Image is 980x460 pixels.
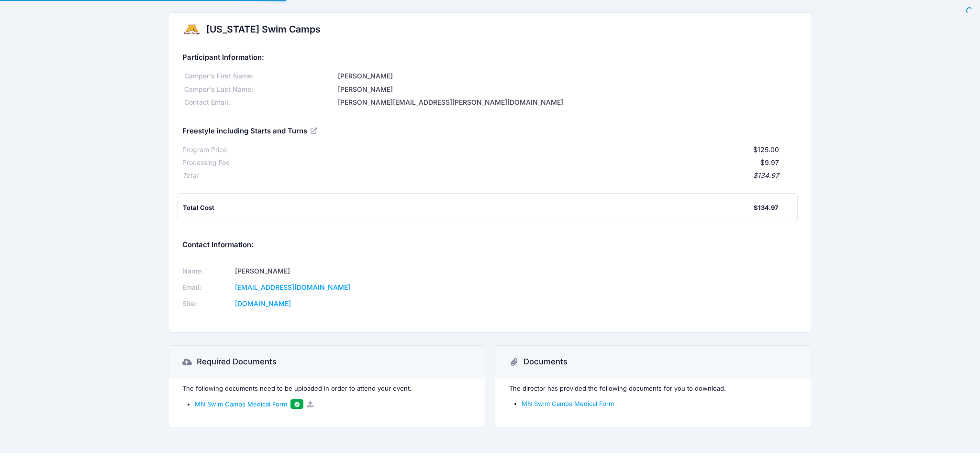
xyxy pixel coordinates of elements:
div: Camper's Last Name: [182,85,336,95]
div: Program Price [182,145,227,155]
td: [PERSON_NAME] [232,263,478,280]
div: Contact Email: [182,98,336,108]
td: Email: [182,280,232,296]
div: $134.97 [754,203,779,213]
h5: Freestyle including Starts and Turns [182,127,318,136]
h5: Participant Information: [182,54,797,62]
div: $9.97 [230,158,779,168]
h3: Required Documents [197,357,277,367]
span: MN Swim Camps Medical Form [195,400,287,408]
p: The director has provided the following documents for you to download. [509,384,798,394]
a: View Registration Details [311,126,318,135]
div: [PERSON_NAME][EMAIL_ADDRESS][PERSON_NAME][DOMAIN_NAME] [336,98,798,108]
p: The following documents need to be uploaded in order to attend your event. [182,384,471,394]
div: Camper's First Name: [182,71,336,81]
span: $125.00 [753,145,779,153]
a: MN Swim Camps Medical Form [522,400,614,407]
h5: Contact Information: [182,241,797,250]
a: MN Swim Camps Medical Form [195,400,303,408]
h2: [US_STATE] Swim Camps [206,24,321,35]
h3: Documents [523,357,568,367]
td: Name: [182,263,232,280]
div: $134.97 [198,171,779,181]
div: Total [182,171,198,181]
div: Total Cost [183,203,753,213]
a: [EMAIL_ADDRESS][DOMAIN_NAME] [235,283,350,291]
div: Processing Fee [182,158,230,168]
div: [PERSON_NAME] [336,85,798,95]
td: Site: [182,296,232,312]
a: [DOMAIN_NAME] [235,299,291,307]
div: [PERSON_NAME] [336,71,798,81]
